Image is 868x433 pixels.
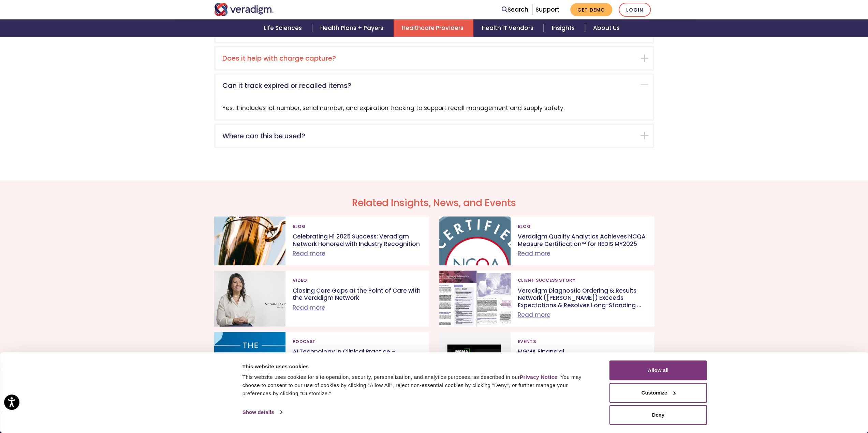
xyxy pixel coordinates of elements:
[609,405,707,425] button: Deny
[619,3,651,17] a: Login
[214,3,274,16] img: Veradigm logo
[214,197,654,208] h2: Related Insights, News, and Events
[502,5,528,14] a: Search
[242,373,594,398] div: This website uses cookies for site operation, security, personalization, and analytics purposes, ...
[292,233,422,247] p: Celebrating H1 2025 Success: Veradigm Network Honored with Industry Recognition
[394,19,473,37] a: Healthcare Providers
[255,19,312,37] a: Life Sciences
[520,374,557,380] a: Privacy Notice
[292,303,325,311] a: Read more
[517,336,536,347] span: Events
[517,275,575,285] span: Client Success Story
[312,19,394,37] a: Health Plans + Payers
[517,348,647,355] p: MGMA Financial
[570,3,612,16] a: Get Demo
[609,360,707,380] button: Allow all
[222,81,636,90] h5: Can it track expired or recalled items?
[216,96,653,119] div: Yes. It includes lot number, serial number, and expiration tracking to support recall management ...
[242,407,282,417] a: Show details
[544,19,585,37] a: Insights
[292,275,307,285] span: Video
[292,336,315,347] span: Podcast
[535,5,559,14] a: Support
[517,310,550,319] a: Read more
[517,233,647,247] p: Veradigm Quality Analytics Achieves NCQA Measure Certification™ for HEDIS MY2025
[473,19,543,37] a: Health IT Vendors
[585,19,628,37] a: About Us
[292,348,422,370] p: AI Technology in Clinical Practice – Innovations that Improve Patient Outcomes
[292,287,422,301] p: Closing Care Gaps at the Point of Care with the Veradigm Network
[222,132,636,140] h5: Where can this be used?
[292,249,325,257] a: Read more
[737,384,860,425] iframe: Drift Chat Widget
[292,220,306,231] span: Blog
[222,54,636,62] h5: Does it help with charge capture?
[517,220,531,231] span: Blog
[517,287,647,309] p: Veradigm Diagnostic Ordering & Results Network ([PERSON_NAME]) Exceeds Expectations & Resolves Lo...
[242,362,594,371] div: This website uses cookies
[517,249,550,257] a: Read more
[609,383,707,403] button: Customize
